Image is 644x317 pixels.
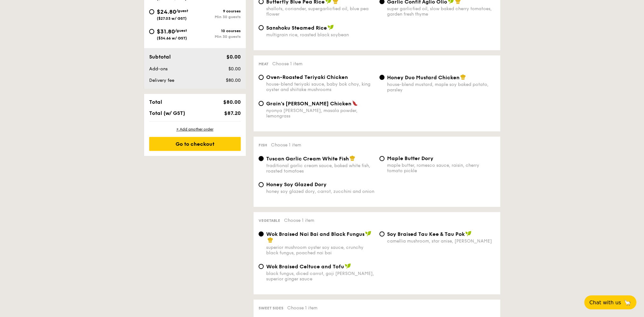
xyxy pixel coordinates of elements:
span: Choose 1 item [272,61,302,67]
span: Honey Duo Mustard Chicken [387,74,460,81]
input: Oven-Roasted Teriyaki Chickenhouse-blend teriyaki sauce, baby bok choy, king oyster and shiitake ... [259,75,264,80]
span: Sweet sides [259,306,283,310]
button: Chat with us🦙 [584,295,636,309]
input: Honey Soy Glazed Doryhoney soy glazed dory, carrot, zucchini and onion [259,182,264,187]
span: ($27.03 w/ GST) [157,16,187,21]
span: Total (w/ GST) [149,110,185,116]
span: $24.80 [157,8,176,15]
img: icon-vegan.f8ff3823.svg [465,231,472,236]
div: house-blend mustard, maple soy baked potato, parsley [387,82,495,93]
input: Grain's [PERSON_NAME] Chickennyonya [PERSON_NAME], masala powder, lemongrass [259,101,264,106]
div: nyonya [PERSON_NAME], masala powder, lemongrass [266,108,374,119]
div: Min 30 guests [195,34,241,39]
img: icon-chef-hat.a58ddaea.svg [267,237,273,243]
div: 9 courses [195,9,241,13]
span: Chat with us [589,299,621,306]
span: Delivery fee [149,78,174,83]
span: Meat [259,62,268,66]
span: $87.20 [224,110,240,116]
img: icon-vegan.f8ff3823.svg [365,231,371,236]
img: icon-chef-hat.a58ddaea.svg [350,155,355,161]
span: $80.00 [225,78,240,83]
span: Oven-Roasted Teriyaki Chicken [266,74,348,80]
input: Sanshoku Steamed Ricemultigrain rice, roasted black soybean [259,25,264,30]
span: Add-ons [149,66,168,72]
span: Choose 1 item [287,305,317,311]
div: 10 courses [195,29,241,33]
div: super garlicfied oil, slow baked cherry tomatoes, garden fresh thyme [387,6,495,17]
span: $0.00 [226,54,240,60]
div: Go to checkout [149,137,241,151]
input: Maple Butter Dorymaple butter, romesco sauce, raisin, cherry tomato pickle [379,156,384,161]
span: Wok Braised Celtuce and Tofu [266,264,344,270]
input: Honey Duo Mustard Chickenhouse-blend mustard, maple soy baked potato, parsley [379,75,384,80]
span: Sanshoku Steamed Rice [266,25,327,31]
div: maple butter, romesco sauce, raisin, cherry tomato pickle [387,163,495,173]
div: superior mushroom oyster soy sauce, crunchy black fungus, poached nai bai [266,245,374,256]
input: $24.80/guest($27.03 w/ GST)9 coursesMin 30 guests [149,9,154,14]
div: shallots, coriander, supergarlicfied oil, blue pea flower [266,6,374,17]
span: $80.00 [223,99,240,105]
span: /guest [175,28,187,33]
div: camellia mushroom, star anise, [PERSON_NAME] [387,238,495,244]
span: ($34.66 w/ GST) [157,36,187,40]
input: Tuscan Garlic Cream White Fishtraditional garlic cream sauce, baked white fish, roasted tomatoes [259,156,264,161]
span: Honey Soy Glazed Dory [266,181,327,187]
div: black fungus, diced carrot, goji [PERSON_NAME], superior ginger sauce [266,271,374,282]
span: Tuscan Garlic Cream White Fish [266,156,349,162]
div: honey soy glazed dory, carrot, zucchini and onion [266,189,374,194]
span: 🦙 [624,299,631,306]
span: Choose 1 item [284,218,314,223]
div: traditional garlic cream sauce, baked white fish, roasted tomatoes [266,163,374,174]
img: icon-spicy.37a8142b.svg [352,100,358,106]
span: Subtotal [149,54,171,60]
div: multigrain rice, roasted black soybean [266,32,374,38]
span: $31.80 [157,28,175,35]
span: Maple Butter Dory [387,155,433,161]
span: $0.00 [228,66,240,72]
img: icon-vegan.f8ff3823.svg [345,263,351,269]
span: Wok Braised Nai Bai and Black Fungus [266,231,364,237]
div: Min 30 guests [195,15,241,19]
input: Wok Braised Nai Bai and Black Fungussuperior mushroom oyster soy sauce, crunchy black fungus, poa... [259,231,264,236]
span: Fish [259,143,267,147]
input: ⁠Soy Braised Tau Kee & Tau Pokcamellia mushroom, star anise, [PERSON_NAME] [379,231,384,236]
img: icon-vegan.f8ff3823.svg [328,25,334,30]
input: $31.80/guest($34.66 w/ GST)10 coursesMin 30 guests [149,29,154,34]
input: Wok Braised Celtuce and Tofublack fungus, diced carrot, goji [PERSON_NAME], superior ginger sauce [259,264,264,269]
span: ⁠Soy Braised Tau Kee & Tau Pok [387,231,465,237]
span: Choose 1 item [271,142,301,148]
span: Total [149,99,162,105]
div: house-blend teriyaki sauce, baby bok choy, king oyster and shiitake mushrooms [266,81,374,92]
span: Grain's [PERSON_NAME] Chicken [266,101,351,107]
span: Vegetable [259,218,280,223]
div: + Add another order [149,127,241,132]
img: icon-chef-hat.a58ddaea.svg [460,74,466,80]
span: /guest [176,9,188,13]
